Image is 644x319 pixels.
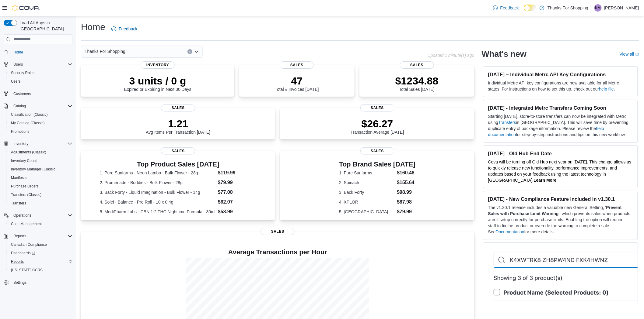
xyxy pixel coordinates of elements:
[17,20,72,32] span: Load All Apps in [GEOGRAPHIC_DATA]
[119,26,137,32] span: Feedback
[9,119,72,127] span: My Catalog (Classic)
[81,21,105,33] h1: Home
[141,61,175,69] span: Inventory
[6,257,75,266] button: Reports
[339,199,394,205] dt: 4. XPLOR
[11,192,41,197] span: Transfers (Classic)
[488,126,604,137] a: help documentation
[9,183,72,190] span: Purchase Orders
[13,213,31,218] span: Operations
[395,75,439,87] p: $1234.88
[488,204,633,235] p: The v1.30.1 release includes a valuable new General Setting, ' ', which prevents sales when produ...
[124,75,191,87] p: 3 units / 0 g
[595,4,601,12] span: KM
[594,4,602,12] div: Kerri Michell
[491,2,521,14] a: Feedback
[9,149,49,156] a: Adjustments (Classic)
[534,178,556,183] strong: Learn More
[591,4,592,12] p: |
[11,167,57,172] span: Inventory Manager (Classic)
[100,161,257,168] h3: Top Product Sales [DATE]
[488,196,633,202] h3: [DATE] - New Compliance Feature Included in v1.30.1
[599,87,614,91] a: help file
[524,5,537,11] input: Dark Mode
[218,208,257,215] dd: $53.99
[11,140,31,147] button: Inventory
[397,169,415,177] dd: $160.48
[218,169,257,177] dd: $119.99
[11,158,37,163] span: Inventory Count
[100,189,215,195] dt: 3. Back Forty - Liquid Imagination - Bulk Flower - 14g
[11,61,25,68] button: Users
[351,118,404,135] div: Transaction Average [DATE]
[9,119,47,127] a: My Catalog (Classic)
[146,118,210,130] p: 1.21
[1,211,75,220] button: Operations
[6,173,75,182] button: Manifests
[428,53,474,58] p: Updated 1 minute(s) ago
[11,268,43,273] span: [US_STATE] CCRS
[85,48,125,55] span: Thanks For Shopping
[9,78,23,85] a: Users
[9,241,72,248] span: Canadian Compliance
[13,104,26,108] span: Catalog
[6,266,75,274] button: [US_STATE] CCRS
[218,198,257,206] dd: $62.07
[9,157,39,164] a: Inventory Count
[1,60,75,69] button: Users
[488,159,632,183] span: Cova will be turning off Old Hub next year on [DATE]. This change allows us to quickly release ne...
[9,157,72,164] span: Inventory Count
[11,129,30,134] span: Promotions
[9,266,45,274] a: [US_STATE] CCRS
[9,128,32,135] a: Promotions
[397,189,415,196] dd: $98.99
[6,240,75,249] button: Canadian Compliance
[397,179,415,186] dd: $155.64
[339,180,394,186] dt: 2. Spinach
[496,229,524,234] a: Documentation
[6,77,75,86] button: Users
[9,266,72,274] span: Washington CCRS
[146,118,210,135] div: Avg Items Per Transaction [DATE]
[218,189,257,196] dd: $77.00
[6,199,75,208] button: Transfers
[13,50,23,55] span: Home
[109,23,140,35] a: Feedback
[395,75,439,92] div: Total Sales [DATE]
[635,53,639,56] svg: External link
[11,79,20,84] span: Users
[9,69,72,77] span: Security Roles
[161,104,195,111] span: Sales
[1,89,75,98] button: Customers
[13,280,26,285] span: Settings
[6,190,75,199] button: Transfers (Classic)
[11,232,72,240] span: Reports
[9,220,44,228] a: Cash Management
[13,141,28,146] span: Inventory
[11,150,46,155] span: Adjustments (Classic)
[9,174,29,181] a: Manifests
[4,45,72,303] nav: Complex example
[6,220,75,228] button: Cash Management
[11,232,29,240] button: Reports
[397,208,415,215] dd: $79.99
[11,279,72,286] span: Settings
[261,228,295,235] span: Sales
[13,91,31,96] span: Customers
[11,221,42,226] span: Cash Management
[9,78,72,85] span: Users
[360,104,394,111] span: Sales
[339,209,394,215] dt: 5. [GEOGRAPHIC_DATA]
[194,49,199,54] button: Open list of options
[6,119,75,127] button: My Catalog (Classic)
[6,182,75,190] button: Purchase Orders
[100,180,215,186] dt: 2. Promenade - Buddies - Bulk Flower - 28g
[9,111,72,118] span: Classification (Classic)
[11,90,72,98] span: Customers
[11,140,72,147] span: Inventory
[11,279,29,286] a: Settings
[6,165,75,173] button: Inventory Manager (Classic)
[9,183,41,190] a: Purchase Orders
[6,156,75,165] button: Inventory Count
